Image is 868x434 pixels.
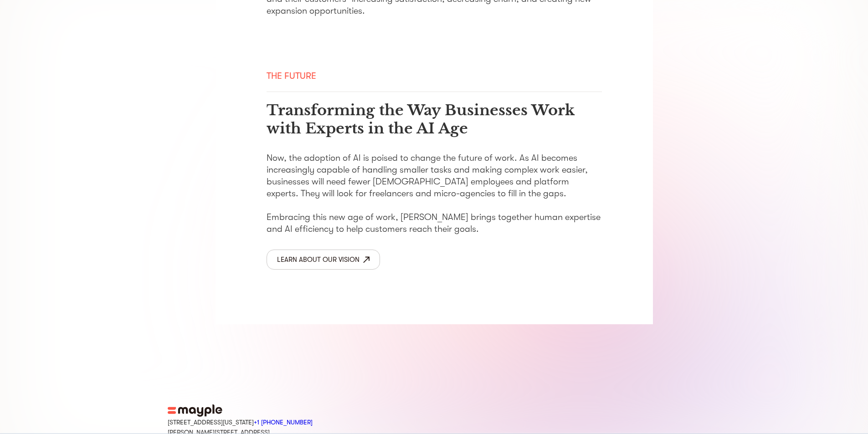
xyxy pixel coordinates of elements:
div: The Future [267,71,602,81]
p: Now, the adoption of AI is poised to change the future of work. As AI becomes increasingly capabl... [267,152,602,235]
a: Call Mayple [254,419,313,426]
h3: Transforming the Way Businesses Work with Experts in the AI Age [267,101,602,138]
div: Learn about our vision [277,254,360,266]
img: mayple-logo [168,404,222,417]
a: Learn about our vision [267,250,380,270]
